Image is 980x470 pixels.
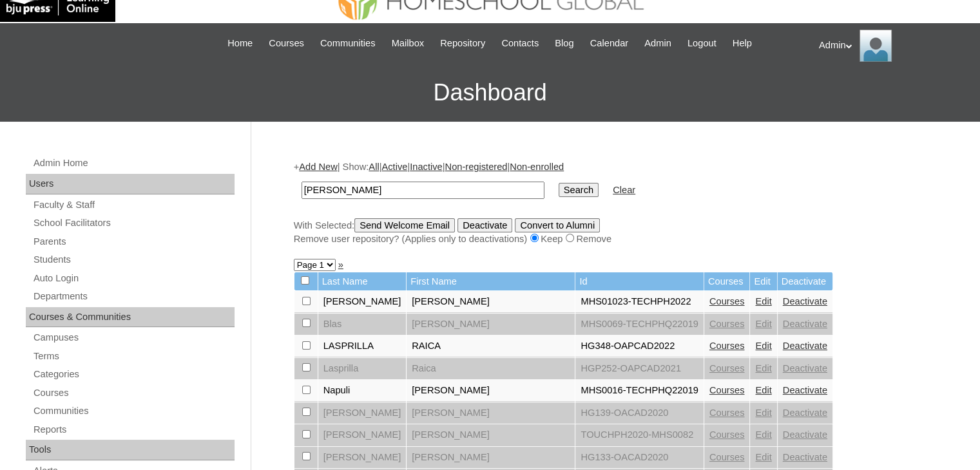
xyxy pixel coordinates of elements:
td: Last Name [318,272,407,291]
span: Home [227,36,253,51]
td: First Name [407,272,575,291]
td: [PERSON_NAME] [407,314,575,335]
h3: Dashboard [6,64,974,122]
td: Id [575,272,703,291]
a: Categories [32,366,235,382]
a: Mailbox [385,36,431,51]
span: Communities [320,36,376,51]
div: Users [26,174,235,194]
span: Mailbox [392,36,425,51]
a: Terms [32,348,235,364]
a: Students [32,252,235,268]
td: LASPRILLA [318,335,407,357]
span: Calendar [590,36,628,51]
td: MHS01023-TECHPH2022 [575,291,703,313]
td: Blas [318,314,407,335]
td: HGP252-OAPCAD2021 [575,358,703,380]
input: Send Welcome Email [354,218,455,232]
div: Courses & Communities [26,307,235,328]
td: [PERSON_NAME] [318,447,407,469]
div: Tools [26,440,235,460]
span: Repository [440,36,485,51]
td: HG348-OAPCAD2022 [575,335,703,357]
td: Raica [407,358,575,380]
a: Active [381,162,407,172]
a: Edit [755,363,771,373]
a: Courses [262,36,311,51]
a: Courses [709,341,745,351]
a: Help [726,36,758,51]
td: [PERSON_NAME] [318,291,407,313]
a: Deactivate [783,385,827,395]
td: MHS0069-TECHPHQ22019 [575,314,703,335]
a: Courses [709,319,745,329]
a: Edit [755,296,771,306]
a: Communities [314,36,382,51]
a: Clear [613,185,635,195]
a: Auto Login [32,270,235,287]
a: Faculty & Staff [32,197,235,213]
a: Deactivate [783,296,827,306]
td: Napuli [318,380,407,402]
img: Admin Homeschool Global [860,30,892,62]
a: Courses [709,429,745,440]
a: Admin Home [32,155,235,171]
a: Courses [709,452,745,462]
a: Courses [709,408,745,418]
a: Deactivate [783,363,827,373]
a: Courses [709,363,745,373]
a: Contacts [495,36,545,51]
span: Contacts [501,36,539,51]
td: [PERSON_NAME] [318,402,407,424]
a: Parents [32,234,235,250]
td: MHS0016-TECHPHQ22019 [575,380,703,402]
div: Remove user repository? (Applies only to deactivations) Keep Remove [294,232,932,246]
span: Logout [687,36,716,51]
a: Blog [548,36,580,51]
td: Lasprilla [318,358,407,380]
a: Courses [32,385,235,401]
a: Reports [32,422,235,438]
a: Repository [434,36,492,51]
td: Deactivate [778,272,832,291]
td: [PERSON_NAME] [407,402,575,424]
span: Admin [644,36,671,51]
span: Help [733,36,752,51]
div: With Selected: [294,218,932,246]
a: Inactive [410,162,443,172]
td: [PERSON_NAME] [407,447,575,469]
a: Courses [709,385,745,395]
a: Courses [709,296,745,306]
a: Edit [755,408,771,418]
td: [PERSON_NAME] [407,380,575,402]
a: Edit [755,429,771,440]
a: Edit [755,385,771,395]
a: Non-registered [445,162,507,172]
a: Edit [755,341,771,351]
a: Campuses [32,330,235,346]
a: Non-enrolled [510,162,564,172]
td: [PERSON_NAME] [407,291,575,313]
td: TOUCHPH2020-MHS0082 [575,424,703,446]
a: Logout [681,36,723,51]
div: + | Show: | | | | [294,160,932,245]
td: HG133-OACAD2020 [575,447,703,469]
a: Home [221,36,259,51]
span: Blog [555,36,573,51]
td: Edit [750,272,776,291]
td: Courses [704,272,750,291]
td: HG139-OACAD2020 [575,402,703,424]
a: Edit [755,319,771,329]
input: Convert to Alumni [515,218,600,232]
td: RAICA [407,335,575,357]
div: Admin [819,30,967,62]
input: Search [302,182,544,199]
a: Admin [638,36,678,51]
a: Deactivate [783,408,827,418]
a: Deactivate [783,341,827,351]
input: Search [559,183,599,197]
a: School Facilitators [32,215,235,231]
a: Deactivate [783,429,827,440]
td: [PERSON_NAME] [407,424,575,446]
a: Deactivate [783,452,827,462]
